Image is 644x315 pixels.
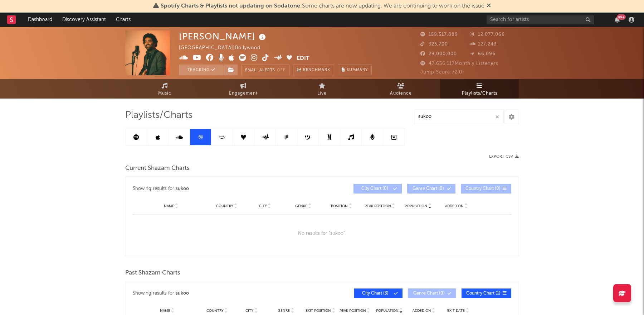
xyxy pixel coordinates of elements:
a: Discovery Assistant [57,13,111,27]
span: Exit Date [447,309,465,313]
span: Benchmark [303,66,330,75]
button: 99+ [615,17,620,23]
button: City Chart(0) [353,184,402,194]
span: Added On [413,309,431,313]
a: Music [125,79,204,99]
span: Exit Position [306,309,331,313]
span: City [245,309,253,313]
a: Charts [111,13,136,27]
a: Benchmark [293,65,334,75]
span: Spotify Charts & Playlists not updating on Sodatone [161,3,300,9]
span: 47,656,117 Monthly Listeners [420,61,498,66]
button: Export CSV [489,154,519,159]
div: sukoo [176,185,189,193]
span: 325,700 [420,42,448,47]
button: Summary [338,65,372,75]
em: Off [277,68,286,72]
button: Country Chart(1) [462,288,511,298]
button: Country Chart(0) [461,184,511,194]
span: Added On [445,204,464,208]
button: City Chart(3) [354,288,402,298]
input: Search for artists [487,15,594,24]
button: Edit [297,54,309,63]
span: Country Chart ( 1 ) [466,291,501,296]
span: Position [331,204,348,208]
span: Engagement [229,89,258,98]
span: Audience [390,89,412,98]
button: Genre Chart(0) [408,288,456,298]
span: City Chart ( 0 ) [358,187,391,191]
a: Dashboard [23,13,57,27]
span: 29,000,000 [420,52,457,56]
input: Search Playlists/Charts [414,110,504,124]
span: Summary [347,68,368,72]
div: No results for " sukoo ". [133,215,511,252]
a: Audience [361,79,440,99]
span: Genre [295,204,307,208]
span: Playlists/Charts [462,89,497,98]
span: Country [206,309,224,313]
span: Genre [278,309,290,313]
span: City Chart ( 3 ) [359,291,392,296]
span: Peak Position [365,204,391,208]
a: Engagement [204,79,283,99]
span: Genre Chart ( 0 ) [413,291,445,296]
span: Genre Chart ( 0 ) [412,187,445,191]
a: Live [283,79,361,99]
span: : Some charts are now updating. We are continuing to work on the issue [161,3,484,9]
div: Showing results for [133,288,322,298]
span: 12,077,066 [470,32,505,37]
span: Population [376,309,399,313]
span: Country [216,204,233,208]
span: 66,096 [470,52,496,56]
span: 159,517,889 [420,32,458,37]
div: [PERSON_NAME] [179,30,268,42]
a: Playlists/Charts [440,79,519,99]
span: Live [317,89,327,98]
span: 127,243 [470,42,497,47]
span: Country Chart ( 0 ) [465,187,501,191]
div: 99 + [617,14,626,20]
div: Showing results for [133,184,322,194]
span: Past Shazam Charts [125,269,180,277]
span: Name [160,309,170,313]
button: Tracking [179,65,224,75]
button: Genre Chart(0) [407,184,455,194]
span: Name [164,204,174,208]
span: City [259,204,267,208]
span: Current Shazam Charts [125,164,190,173]
div: [GEOGRAPHIC_DATA] | Bollywood [179,44,269,52]
div: sukoo [176,289,189,298]
span: Jump Score: 72.0 [420,70,462,75]
button: Email AlertsOff [241,65,289,75]
span: Dismiss [487,3,491,9]
span: Music [158,89,171,98]
span: Playlists/Charts [125,111,192,120]
span: Population [405,204,427,208]
span: Peak Position [340,309,366,313]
